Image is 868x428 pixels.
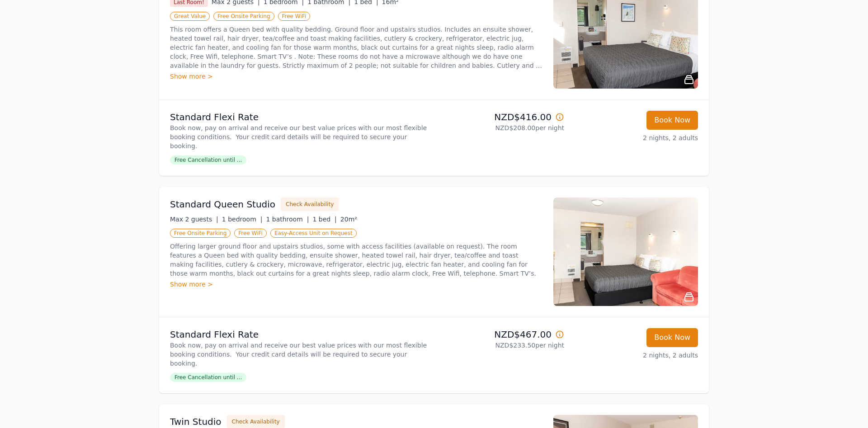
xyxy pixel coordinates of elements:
[213,12,274,21] span: Free Onsite Parking
[170,229,231,238] span: Free Onsite Parking
[571,351,698,360] p: 2 nights, 2 adults
[312,216,336,223] span: 1 bed |
[170,415,222,428] h3: Twin Studio
[438,328,564,341] p: NZD$467.00
[170,72,542,81] div: Show more >
[266,216,309,223] span: 1 bathroom |
[170,328,430,341] p: Standard Flexi Rate
[170,25,542,70] p: This room offers a Queen bed with quality bedding. Ground floor and upstairs studios. Includes an...
[170,198,275,211] h3: Standard Queen Studio
[170,242,542,278] p: Offering larger ground floor and upstairs studios, some with access facilities (available on requ...
[281,198,339,211] button: Check Availability
[170,111,430,123] p: Standard Flexi Rate
[571,133,698,142] p: 2 nights, 2 adults
[170,216,218,223] span: Max 2 guests |
[340,216,357,223] span: 20m²
[234,229,267,238] span: Free WiFi
[270,229,357,238] span: Easy-Access Unit on Request
[170,155,246,165] span: Free Cancellation until ...
[222,216,263,223] span: 1 bedroom |
[438,341,564,350] p: NZD$233.50 per night
[170,373,246,382] span: Free Cancellation until ...
[170,341,430,368] p: Book now, pay on arrival and receive our best value prices with our most flexible booking conditi...
[170,12,210,21] span: Great Value
[170,123,430,151] p: Book now, pay on arrival and receive our best value prices with our most flexible booking conditi...
[646,328,698,347] button: Book Now
[170,280,542,289] div: Show more >
[278,12,311,21] span: Free WiFi
[646,111,698,130] button: Book Now
[438,123,564,132] p: NZD$208.00 per night
[438,111,564,123] p: NZD$416.00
